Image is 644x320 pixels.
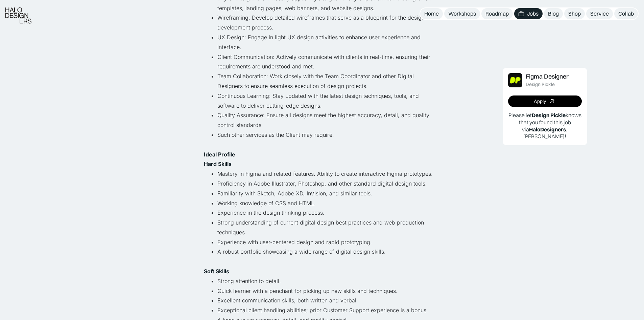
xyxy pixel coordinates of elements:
div: Jobs [527,10,539,17]
div: Service [590,10,609,17]
li: Quick learner with a penchant for picking up new skills and techniques. [217,286,440,296]
li: A robust portfolio showcasing a wide range of digital design skills. [217,247,440,266]
li: Proficiency in Adobe Illustrator, Photoshop, and other standard digital design tools. [217,179,440,189]
li: Client Communication: Actively communicate with clients in real-time, ensuring their requirements... [217,52,440,72]
div: Figma Designer [526,73,569,80]
div: Roadmap [485,10,509,17]
a: Jobs [514,8,543,19]
div: Shop [568,10,581,17]
li: Experience in the design thinking process. [217,208,440,218]
li: Continuous Learning: Stay updated with the latest design techniques, tools, and software to deliv... [217,91,440,111]
b: Design Pickle [532,112,566,119]
div: Collab [618,10,634,17]
img: Job Image [508,73,522,87]
div: Workshops [448,10,476,17]
li: Excellent communication skills, both written and verbal. [217,296,440,305]
a: Shop [564,8,585,19]
a: Service [586,8,613,19]
a: Roadmap [481,8,513,19]
strong: Ideal Profile Hard Skills [204,151,235,168]
li: Team Collaboration: Work closely with the Team Coordinator and other Digital Designers to ensure ... [217,71,440,91]
li: Strong understanding of current digital design best practices and web production techniques. [217,218,440,237]
li: Mastery in Figma and related features. Ability to create interactive Figma prototypes. [217,169,440,179]
a: Blog [544,8,563,19]
b: HaloDesigners [529,126,566,133]
li: Working knowledge of CSS and HTML. [217,198,440,208]
strong: Soft Skills [204,268,229,275]
p: Please let knows that you found this job via , [PERSON_NAME]! [508,112,582,140]
div: Apply [534,99,546,104]
div: Blog [548,10,559,17]
div: Home [424,10,439,17]
a: Collab [614,8,638,19]
li: Strong attention to detail. [217,276,440,286]
a: Home [420,8,443,19]
div: Design Pickle [526,82,555,87]
li: Wireframing: Develop detailed wireframes that serve as a blueprint for the design and development... [217,13,440,33]
a: Apply [508,95,582,107]
li: UX Design: Engage in light UX design activities to enhance user experience and interface. [217,33,440,52]
li: Exceptional client handling abilities; prior Customer Support experience is a bonus. [217,305,440,315]
li: Experience with user-centered design and rapid prototyping. [217,237,440,247]
li: Such other services as the Client may require. [217,130,440,150]
li: Quality Assurance: Ensure all designs meet the highest accuracy, detail, and quality control stan... [217,110,440,130]
a: Workshops [444,8,480,19]
li: Familiarity with Sketch, Adobe XD, InVision, and similar tools. [217,189,440,198]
